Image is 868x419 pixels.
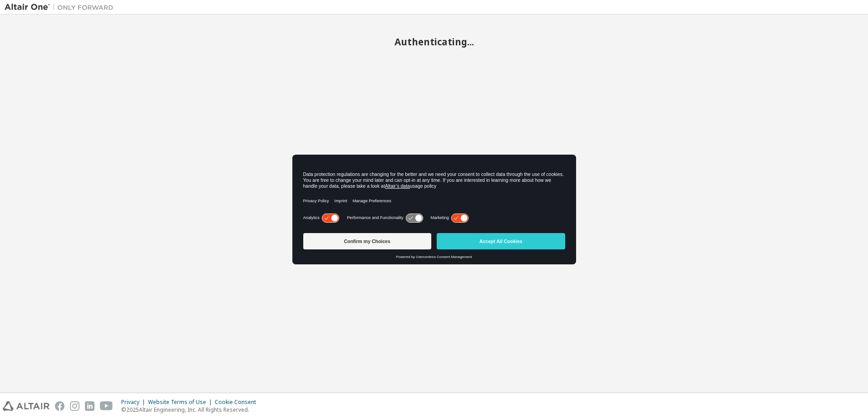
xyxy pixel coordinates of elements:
[121,406,261,414] p: © 2025 Altair Engineering, Inc. All Rights Reserved.
[121,399,148,406] div: Privacy
[85,401,94,411] img: linkedin.svg
[5,3,118,12] img: Altair One
[100,401,113,411] img: youtube.svg
[3,401,49,411] img: altair_logo.svg
[215,399,261,406] div: Cookie Consent
[70,401,79,411] img: instagram.svg
[5,36,863,48] h2: Authenticating...
[148,399,215,406] div: Website Terms of Use
[55,401,64,411] img: facebook.svg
